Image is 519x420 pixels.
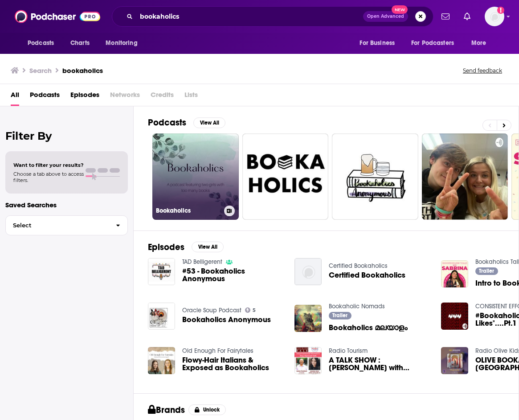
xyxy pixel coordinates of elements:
img: Bookaholics മലയാളം [294,305,322,332]
a: TAD Belligerent [182,258,222,266]
button: Show profile menu [485,7,504,26]
img: Intro to Bookaholics Talk [441,260,468,287]
a: Episodes [70,88,99,106]
span: Select [6,222,109,228]
img: A TALK SHOW : Sarad Pradhan with Saguna Shah, Author & Founder of bOOkahOlics [294,347,322,374]
h2: Brands [148,404,185,416]
button: Select [5,215,128,235]
button: open menu [99,35,149,52]
span: Logged in as GregKubie [485,7,504,26]
img: Flowy-Hair Italians & Exposed as Bookaholics [148,347,175,374]
span: For Business [360,37,395,49]
button: Open AdvancedNew [363,11,408,22]
button: View All [193,117,225,128]
h2: Podcasts [148,117,186,128]
a: A TALK SHOW : Sarad Pradhan with Saguna Shah, Author & Founder of bOOkahOlics [329,356,430,372]
div: Search podcasts, credits, & more... [112,6,433,27]
img: #Bookaholics & "The Likes"....Pt.1 [441,303,468,330]
h2: Filter By [5,129,128,142]
h2: Episodes [148,242,184,253]
span: Choose a tab above to access filters. [13,171,84,183]
button: open menu [465,35,498,52]
button: View All [192,242,224,252]
a: Flowy-Hair Italians & Exposed as Bookaholics [182,356,284,372]
a: Podcasts [30,88,60,106]
span: Charts [70,37,90,49]
span: Open Advanced [367,14,404,19]
h3: bookaholics [62,66,103,75]
h3: Bookaholics [156,207,221,214]
a: Show notifications dropdown [460,9,474,24]
img: #53 - Bookaholics Anonymous [148,258,175,285]
button: open menu [21,35,65,52]
span: Trailer [332,313,347,318]
button: Send feedback [460,67,505,74]
span: 5 [253,308,256,312]
a: EpisodesView All [148,242,224,253]
span: More [471,37,486,49]
a: 5 [245,307,256,313]
a: #53 - Bookaholics Anonymous [182,267,284,283]
button: Unlock [188,404,226,415]
a: Bookaholics മലയാളം [329,324,408,331]
span: Lists [184,88,198,106]
span: Trailer [479,268,494,274]
a: Bookaholics Anonymous [182,316,271,323]
span: Want to filter your results? [13,162,84,168]
img: OLIVE BOOKAHOLICS | PRINCESS ACADEMY [441,347,468,374]
img: Podchaser - Follow, Share and Rate Podcasts [15,8,100,25]
a: Show notifications dropdown [438,9,453,24]
a: PodcastsView All [148,117,225,128]
a: Certified Bookaholics [329,271,405,279]
img: Bookaholics Anonymous [148,303,175,330]
a: Bookaholic Nomads [329,303,385,310]
button: open menu [405,35,467,52]
a: Charts [65,35,95,52]
a: Radio Tourism [329,347,368,355]
span: New [392,5,408,14]
a: Old Enough For Fairytales [182,347,253,355]
svg: Add a profile image [497,7,504,14]
span: Networks [110,88,140,106]
a: Bookaholics [152,133,239,220]
button: open menu [353,35,406,52]
span: Monitoring [106,37,137,49]
img: Certified Bookaholics [294,258,322,285]
span: For Podcasters [411,37,454,49]
a: Certified Bookaholics [329,262,388,270]
span: Podcasts [28,37,54,49]
h3: Search [29,66,52,75]
span: A TALK SHOW : [PERSON_NAME] with [PERSON_NAME], Author & Founder of bOOkahOlics [329,356,430,372]
img: User Profile [485,7,504,26]
span: Credits [151,88,174,106]
p: Saved Searches [5,201,128,209]
input: Search podcasts, credits, & more... [136,9,363,24]
a: Oracle Soup Podcast [182,307,241,314]
a: All [11,88,19,106]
